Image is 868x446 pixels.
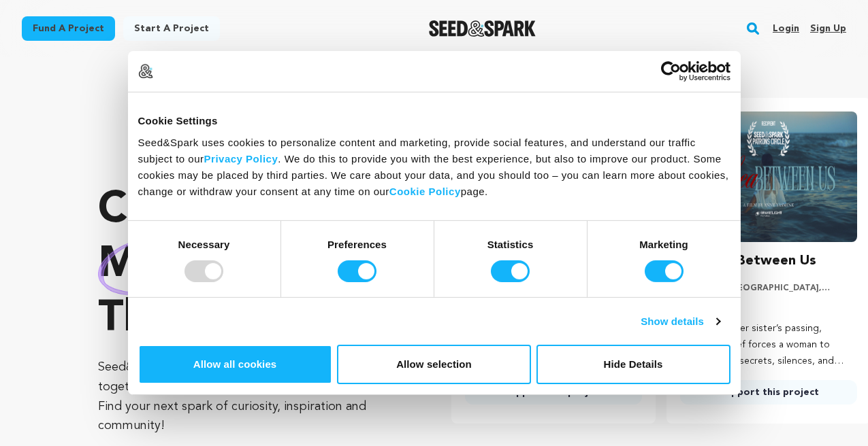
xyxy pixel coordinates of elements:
[204,152,278,164] a: Privacy Policy
[810,18,846,39] a: Sign up
[138,345,332,384] button: Allow all cookies
[98,184,397,347] p: Crowdfunding that .
[389,185,461,196] a: Cookie Policy
[138,64,153,79] img: logo
[680,112,857,242] img: The Sea Between Us image
[98,235,216,295] img: hand sketched image
[178,238,230,250] strong: Necessary
[22,16,115,41] a: Fund a project
[138,113,730,129] div: Cookie Settings
[611,61,730,82] a: Usercentrics Cookiebot - opens in a new window
[773,18,799,39] a: Login
[429,20,536,37] a: Seed&Spark Homepage
[123,16,220,41] a: Start a project
[337,345,531,384] button: Allow selection
[138,134,730,199] div: Seed&Spark uses cookies to personalize content and marketing, provide social features, and unders...
[487,238,534,250] strong: Statistics
[680,250,816,272] h3: The Sea Between Us
[327,238,387,250] strong: Preferences
[680,321,857,369] p: A year after her sister’s passing, mounting grief forces a woman to confront the secrets, silence...
[680,283,857,294] p: [US_STATE][GEOGRAPHIC_DATA], [US_STATE] | Film Short
[536,345,730,384] button: Hide Details
[641,313,720,330] a: Show details
[680,299,857,310] p: Drama, Family
[429,20,536,37] img: Seed&Spark Logo Dark Mode
[98,358,397,436] p: Seed&Spark is where creators and audiences work together to bring incredible new projects to life...
[680,380,857,405] a: Support this project
[639,238,688,250] strong: Marketing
